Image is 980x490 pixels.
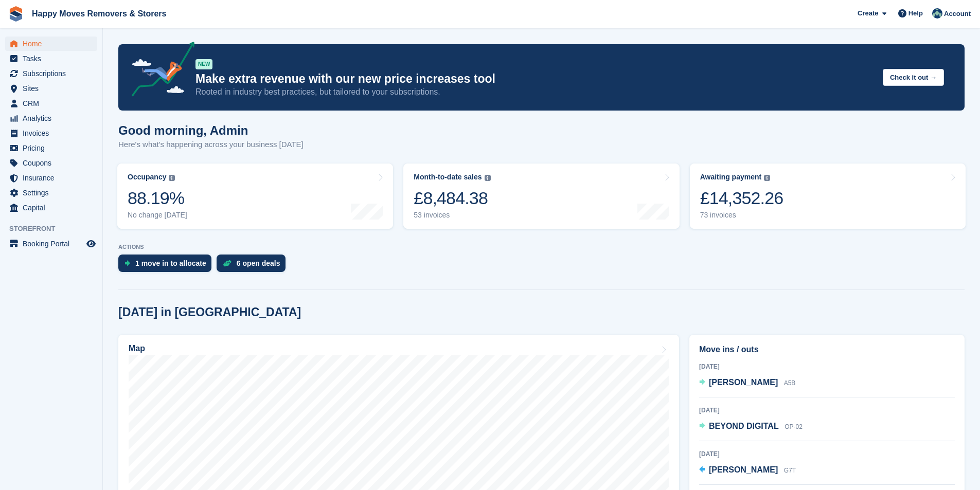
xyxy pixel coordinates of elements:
div: Awaiting payment [700,173,762,182]
a: Awaiting payment £14,352.26 73 invoices [690,164,966,229]
span: Tasks [23,51,84,66]
a: Happy Moves Removers & Storers [28,5,170,22]
a: menu [5,66,97,81]
p: Make extra revenue with our new price increases tool [195,71,875,86]
span: Help [908,8,923,19]
span: CRM [23,96,84,111]
img: move_ins_to_allocate_icon-fdf77a2bb77ea45bf5b3d319d69a93e2d87916cf1d5bf7949dd705db3b84f3ca.svg [124,260,130,266]
img: stora-icon-8386f47178a22dfd0bd8f6a31ec36ba5ce8667c1dd55bd0f319d3a0aa187defe.svg [8,6,24,22]
div: 53 invoices [414,211,490,220]
div: 88.19% [128,188,187,209]
a: Month-to-date sales £8,484.38 53 invoices [403,164,679,229]
img: icon-info-grey-7440780725fd019a000dd9b08b2336e03edf1995a4989e88bcd33f0948082b44.svg [764,175,770,181]
a: menu [5,156,97,170]
a: 1 move in to allocate [118,255,217,277]
span: G7T [784,467,796,474]
span: Home [23,37,84,51]
span: Booking Portal [23,237,84,251]
span: Subscriptions [23,66,84,81]
span: BEYOND DIGITAL [709,422,779,430]
div: 73 invoices [700,211,783,220]
a: menu [5,111,97,125]
a: menu [5,141,97,155]
p: Here's what's happening across your business [DATE] [118,139,304,151]
button: Check it out → [883,69,944,86]
span: Invoices [23,126,84,140]
a: menu [5,96,97,111]
span: Storefront [9,224,102,234]
span: Coupons [23,156,84,170]
h2: Move ins / outs [699,343,955,356]
h2: [DATE] in [GEOGRAPHIC_DATA] [118,305,301,319]
a: Preview store [85,238,97,250]
a: menu [5,126,97,140]
p: ACTIONS [118,244,965,250]
img: icon-info-grey-7440780725fd019a000dd9b08b2336e03edf1995a4989e88bcd33f0948082b44.svg [485,175,491,181]
a: menu [5,81,97,96]
span: Create [858,8,878,19]
div: 1 move in to allocate [135,259,206,267]
h1: Good morning, Admin [118,123,304,137]
div: Month-to-date sales [414,173,482,182]
a: menu [5,51,97,66]
a: menu [5,201,97,215]
img: icon-info-grey-7440780725fd019a000dd9b08b2336e03edf1995a4989e88bcd33f0948082b44.svg [169,175,175,181]
div: 6 open deals [237,259,280,267]
span: [PERSON_NAME] [709,378,778,387]
span: Settings [23,186,84,200]
a: 6 open deals [217,255,291,277]
div: [DATE] [699,362,955,371]
span: Analytics [23,111,84,125]
a: menu [5,37,97,51]
img: price-adjustments-announcement-icon-8257ccfd72463d97f412b2fc003d46551f7dbcb40ab6d574587a9cd5c0d94... [123,42,195,100]
div: Occupancy [128,173,166,182]
img: Admin [932,8,942,19]
img: deal-1b604bf984904fb50ccaf53a9ad4b4a5d6e5aea283cecdc64d6e3604feb123c2.svg [223,260,231,267]
div: £14,352.26 [700,188,783,209]
p: Rooted in industry best practices, but tailored to your subscriptions. [195,86,875,98]
div: [DATE] [699,449,955,459]
a: BEYOND DIGITAL OP-02 [699,420,803,433]
a: menu [5,237,97,251]
a: menu [5,171,97,185]
span: Pricing [23,141,84,155]
a: [PERSON_NAME] G7T [699,464,796,477]
span: Sites [23,81,84,96]
div: No change [DATE] [128,211,187,220]
a: menu [5,186,97,200]
a: Occupancy 88.19% No change [DATE] [117,164,393,229]
div: £8,484.38 [414,188,490,209]
div: [DATE] [699,406,955,415]
h2: Map [129,344,145,353]
div: NEW [195,59,212,69]
a: [PERSON_NAME] A5B [699,376,795,390]
span: Insurance [23,171,84,185]
span: Account [944,9,971,19]
span: OP-02 [785,423,803,430]
span: Capital [23,201,84,215]
span: [PERSON_NAME] [709,465,778,474]
span: A5B [784,379,796,387]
